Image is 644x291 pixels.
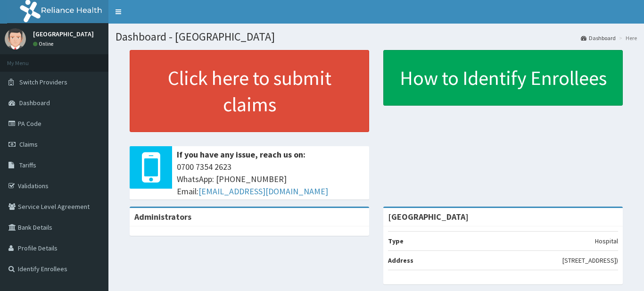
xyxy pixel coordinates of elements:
[388,211,469,222] strong: [GEOGRAPHIC_DATA]
[388,256,413,265] b: Address
[595,236,618,246] p: Hospital
[562,256,618,265] p: [STREET_ADDRESS])
[134,211,191,222] b: Administrators
[33,31,94,37] p: [GEOGRAPHIC_DATA]
[19,140,38,149] span: Claims
[388,237,404,245] b: Type
[581,34,616,42] a: Dashboard
[177,161,364,197] span: 0700 7354 2623 WhatsApp: [PHONE_NUMBER] Email:
[130,50,369,132] a: Click here to submit claims
[33,41,56,47] a: Online
[19,161,36,169] span: Tariffs
[19,78,67,86] span: Switch Providers
[5,28,26,50] img: User Image
[177,149,305,160] b: If you have any issue, reach us on:
[617,34,637,42] li: Here
[19,99,50,107] span: Dashboard
[198,186,328,197] a: [EMAIL_ADDRESS][DOMAIN_NAME]
[383,50,623,106] a: How to Identify Enrollees
[116,31,637,43] h1: Dashboard - [GEOGRAPHIC_DATA]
